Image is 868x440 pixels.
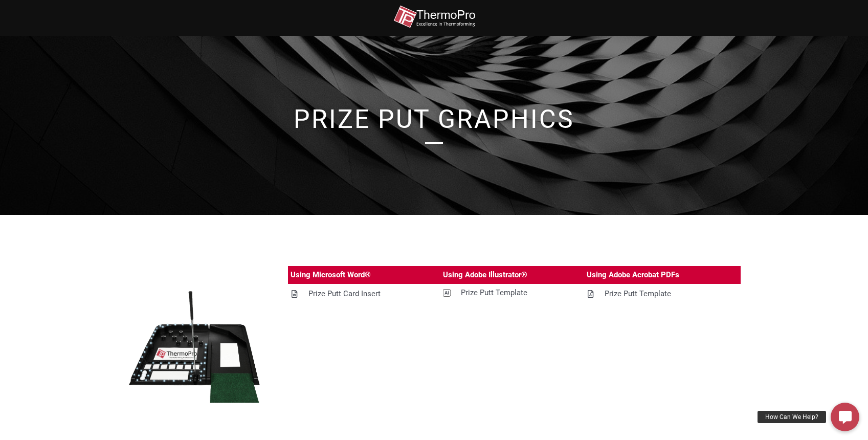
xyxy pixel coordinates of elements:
[758,411,826,423] div: How Can We Help?
[584,285,741,303] a: Prize Putt Template
[288,285,440,303] a: Prize Putt Card Insert
[143,106,726,132] h1: Prize Put Graphics
[587,269,679,281] div: Using Adobe Acrobat PDFs
[443,269,527,281] div: Using Adobe Illustrator®
[831,403,859,431] a: How Can We Help?
[308,288,381,300] div: Prize Putt Card Insert
[440,284,584,302] a: Prize Putt Template
[291,269,371,281] div: Using Microsoft Word®
[461,287,527,299] div: Prize Putt Template
[605,288,671,300] div: Prize Putt Template
[393,5,475,28] img: thermopro-logo-non-iso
